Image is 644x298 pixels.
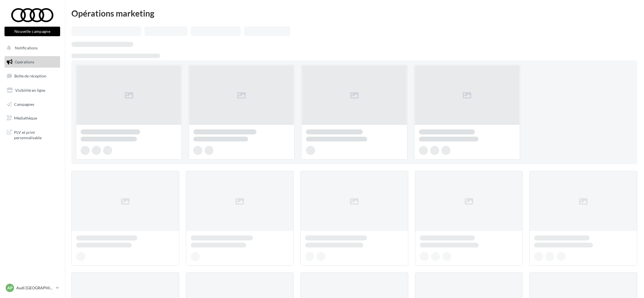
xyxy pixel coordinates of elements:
[4,283,60,293] a: AP Audi [GEOGRAPHIC_DATA]
[3,42,59,54] button: Notifications
[71,9,637,17] div: Opérations marketing
[14,102,34,106] span: Campagnes
[3,56,61,68] a: Opérations
[16,285,54,291] p: Audi [GEOGRAPHIC_DATA]
[3,70,61,82] a: Boîte de réception
[15,88,45,93] span: Visibilité en ligne
[3,98,61,110] a: Campagnes
[15,59,34,64] span: Opérations
[3,84,61,96] a: Visibilité en ligne
[15,45,38,50] span: Notifications
[7,285,13,291] span: AP
[3,112,61,124] a: Médiathèque
[14,129,58,141] span: PLV et print personnalisable
[3,126,61,143] a: PLV et print personnalisable
[14,116,37,120] span: Médiathèque
[4,27,60,36] button: Nouvelle campagne
[14,74,46,78] span: Boîte de réception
